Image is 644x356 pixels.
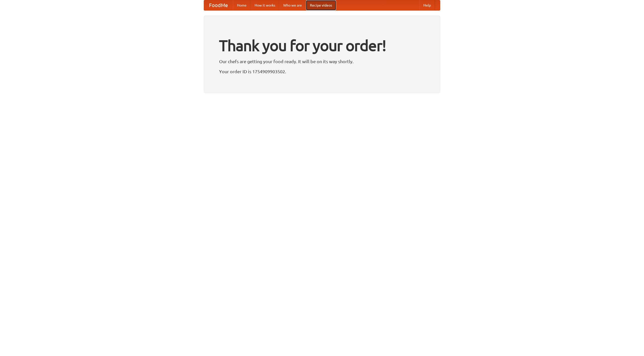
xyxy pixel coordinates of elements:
a: Help [419,0,435,10]
p: Your order ID is 1754909903502. [219,68,425,75]
a: FoodMe [204,0,233,10]
a: How it works [251,0,279,10]
p: Our chefs are getting your food ready. It will be on its way shortly. [219,58,425,65]
h1: Thank you for your order! [219,33,425,58]
a: Who we are [279,0,306,10]
a: Recipe videos [306,0,336,10]
a: Home [233,0,251,10]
